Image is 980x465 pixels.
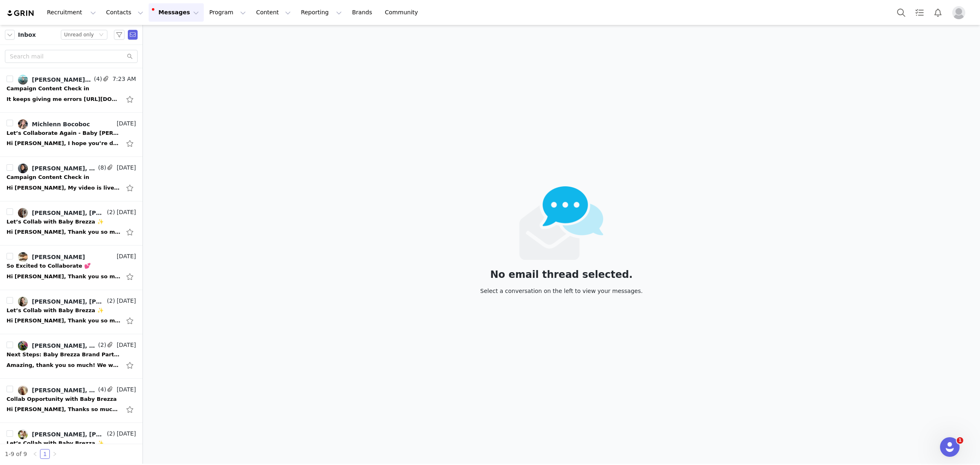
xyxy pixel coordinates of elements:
[32,431,105,438] div: [PERSON_NAME], [PERSON_NAME]
[7,95,121,103] div: It keeps giving me errors https://www.tiktok.com/t/ZTM6NxJPu/ Sent from my iPhone On Sep 30, 2025...
[33,452,38,456] i: icon: left
[42,3,101,22] button: Recruitment
[92,75,102,83] span: (4)
[7,228,121,236] div: Hi Monique, Thank you so much for reaching out! I’d love to join the Reimbursement Collab and wou...
[7,306,104,315] div: Let’s Collab with Baby Brezza ✨
[7,317,121,325] div: Hi Monique, Thank you so much for reaching out! I’m really excited about the chance to collaborat...
[5,50,138,63] input: Search mail
[940,437,960,457] iframe: Intercom live chat
[7,273,121,281] div: Hi Monique, Thank you so much for reaching out! I’m really excited to collaborate with Baby Brezz...
[957,437,963,444] span: 1
[947,6,973,19] button: Profile
[32,298,105,305] div: [PERSON_NAME], [PERSON_NAME]
[7,173,89,181] div: Campaign Content Check in
[18,75,28,85] img: 33a81e57-4a88-49bd-a76f-07782ce1a50c.jpg
[18,429,105,439] a: [PERSON_NAME], [PERSON_NAME]
[101,3,148,22] button: Contacts
[296,3,347,22] button: Reporting
[7,262,91,270] div: So Excited to Collaborate 💕
[32,121,90,127] div: Michlenn Bocoboc
[204,3,251,22] button: Program
[892,3,910,22] button: Search
[18,119,90,129] a: Michlenn Bocoboc
[18,297,105,306] a: [PERSON_NAME], [PERSON_NAME]
[347,3,379,22] a: Brands
[18,385,28,395] img: de0c44e2-ae27-4b35-9822-31c1465f0551.jpg
[127,54,133,59] i: icon: search
[18,252,85,262] a: [PERSON_NAME]
[40,449,49,458] a: 1
[32,387,96,393] div: [PERSON_NAME], [PERSON_NAME]
[18,385,96,395] a: [PERSON_NAME], [PERSON_NAME]
[18,252,28,262] img: 461bd2a7-efde-4c49-8eda-653194547f8d.jpg
[7,361,121,369] div: Amazing, thank you so much! We would love to do this. If we choose the bottle washer, do we just ...
[50,449,60,459] li: Next Page
[5,449,27,459] li: 1-9 of 9
[128,30,138,40] span: Send Email
[18,119,28,129] img: f1a100d1-ae58-4c01-8157-352bdff091bd.jpg
[40,449,50,459] li: 1
[7,405,121,414] div: Hi Monique, Thanks so much for sending this over - I did have one quick question before completin...
[18,297,28,306] img: 7ffd96bb-2a27-4b9d-b542-99bafa7ea812.jpg
[32,342,96,349] div: [PERSON_NAME], [PERSON_NAME]
[929,3,947,22] button: Notifications
[7,184,121,192] div: Hi Monique, My video is live! Here is my URL Post: https://www.instagram.com/alexasettles/reel/DP...
[32,165,96,172] div: [PERSON_NAME], [PERSON_NAME]
[18,208,105,218] a: [PERSON_NAME], [PERSON_NAME]
[480,270,643,279] div: No email thread selected.
[30,449,40,459] li: Previous Page
[149,3,204,22] button: Messages
[7,395,117,403] div: Collab Opportunity with Baby Brezza
[18,163,96,173] a: [PERSON_NAME], [PERSON_NAME]
[7,139,121,148] div: Hi Monique, I hope you’re doing well! I had so much fun creating content for Baby Brezza’s portab...
[18,429,28,439] img: 27eeb815-1d5a-4f08-a0b9-ccb0591de901.jpg
[7,9,35,17] img: grin logo
[911,3,929,22] a: Tasks
[7,439,104,447] div: Let’s Collab with Baby Brezza ✨
[251,3,296,22] button: Content
[18,163,28,173] img: 54c60c3b-5f40-4a07-be22-d8aea4d252c7.jpg
[7,129,121,137] div: Let’s Collaborate Again - Baby Brezza ! 💛
[18,208,28,218] img: 1c63c926-5702-4696-9a42-53295b0c4c14.jpg
[18,31,36,39] span: Inbox
[7,351,121,359] div: Next Steps: Baby Brezza Brand Partnership Giveaway
[519,186,604,260] img: emails-empty2x.png
[52,452,57,456] i: icon: right
[64,30,94,39] div: Unread only
[32,210,105,216] div: [PERSON_NAME], [PERSON_NAME]
[380,3,427,22] a: Community
[99,32,104,38] i: icon: down
[32,254,85,260] div: [PERSON_NAME]
[7,85,89,93] div: Campaign Content Check in
[7,218,104,226] div: Let’s Collab with Baby Brezza ✨
[32,76,92,83] div: [PERSON_NAME], [PERSON_NAME]
[18,75,92,85] a: [PERSON_NAME], [PERSON_NAME]
[18,341,96,351] a: [PERSON_NAME], [PERSON_NAME]
[18,341,28,351] img: a87eec95-081e-4393-a836-5ec069490dec.jpg
[480,286,643,295] div: Select a conversation on the left to view your messages.
[952,6,965,19] img: placeholder-profile.jpg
